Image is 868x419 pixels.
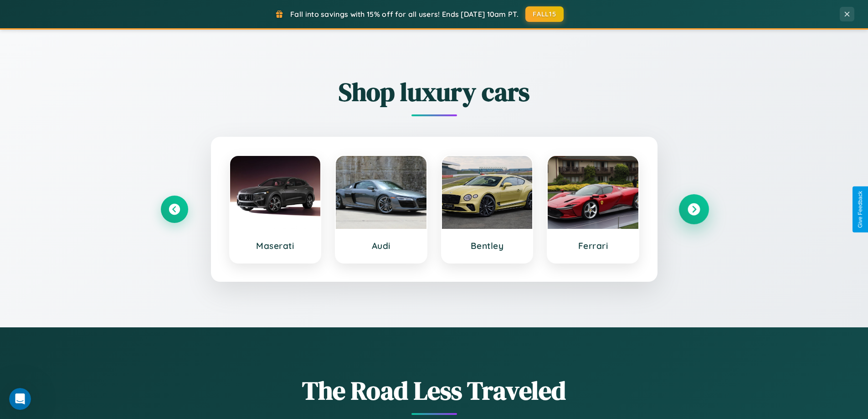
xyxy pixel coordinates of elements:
h2: Shop luxury cars [161,74,708,109]
h3: Bentley [451,240,524,251]
div: Give Feedback [857,191,863,228]
iframe: Intercom live chat [9,388,31,410]
span: Fall into savings with 15% off for all users! Ends [DATE] 10am PT. [290,10,519,19]
button: FALL15 [525,6,564,22]
h3: Maserati [239,240,312,251]
h1: The Road Less Traveled [161,373,708,408]
h3: Ferrari [557,240,629,251]
h3: Audi [345,240,417,251]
